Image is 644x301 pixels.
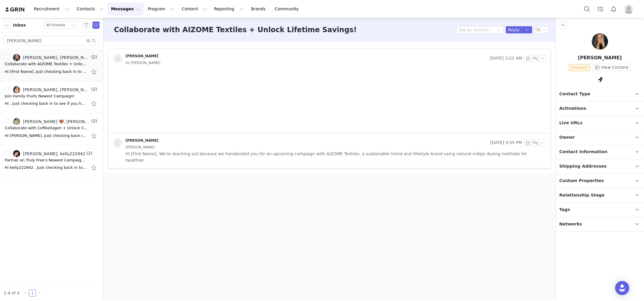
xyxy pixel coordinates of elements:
[559,192,605,199] span: Relationship Stage
[13,150,20,157] img: b082cd0f-64f8-47bd-8131-eb07c69a5a84.jpg
[615,281,629,295] div: Open Intercom Messenger
[38,291,41,295] i: icon: right
[559,91,590,97] span: Contact Type
[271,2,305,16] a: Community
[594,2,607,16] a: Tasks
[178,2,210,16] button: Content
[23,119,90,124] div: [PERSON_NAME] 🤎, [PERSON_NAME]
[22,289,29,297] li: Previous Page
[247,2,271,16] a: Brands
[71,23,75,27] i: icon: down
[23,151,85,156] div: [PERSON_NAME], kelly222942
[107,2,144,16] button: Messages
[559,149,607,155] span: Contact Information
[36,289,43,297] li: Next Page
[92,22,100,29] span: Send Email
[559,163,607,170] span: Shipping Addresses
[13,118,20,125] img: e5e2b998-33ff-47ce-96f1-71ad2296ad39.jpg
[624,4,633,14] img: placeholder-profile.jpg
[559,178,604,184] span: Custom Properties
[5,133,87,139] div: Hi KELLY, Just checking back in to see if you had a chance to review my email about the upcoming ...
[506,26,522,33] button: Reply
[581,2,594,16] button: Search
[114,24,357,35] h3: Collaborate with AIZOME Textiles + Unlock Lifetime Savings!
[13,86,20,93] img: 975bd233-6977-4258-accf-625a7f8e249c.jpg
[125,54,159,58] div: [PERSON_NAME]
[5,165,87,171] div: Hi kelly222942 , Just checking back in to see if you had a chance to review my invite to partner ...
[556,54,644,61] p: [PERSON_NAME]
[459,27,493,33] div: Tag by Activation
[497,28,501,32] i: icon: down
[125,138,159,143] div: [PERSON_NAME]
[13,22,26,28] span: Inbox
[23,87,90,92] div: [PERSON_NAME], [PERSON_NAME] | Coffee Mom Life
[29,290,36,296] a: 1
[23,55,90,60] div: [PERSON_NAME], [PERSON_NAME]
[4,36,100,45] input: Search mail
[108,133,550,168] div: [PERSON_NAME] [DATE] 9:55 PM[PERSON_NAME] Hi [First Name], We're reaching out because we handpick...
[211,2,247,16] button: Reporting
[24,291,27,295] i: icon: left
[5,101,87,107] div: Hi , Just checking back in to see if you had a chance to review my email about the upcoming Famil...
[13,54,90,61] a: [PERSON_NAME], [PERSON_NAME]
[5,61,87,67] div: Collaborate with AIZOME Textiles + Unlock Lifetime Savings!
[13,86,90,93] a: [PERSON_NAME], [PERSON_NAME] | Coffee Mom Life
[92,39,96,43] i: icon: search
[620,4,639,14] button: Profile
[490,55,522,62] span: [DATE] 3:22 AM
[559,207,570,213] span: Tags
[592,33,608,50] img: Kelly
[30,2,73,16] button: Recruitment
[5,69,87,75] div: Hi [First Name], Just checking back in to see if you had a chance to review my email about the up...
[5,93,75,99] div: Join Family Fruits Newest Campaign!
[113,54,123,63] img: placeholder-contacts.jpeg
[13,150,85,157] a: [PERSON_NAME], kelly222942
[113,54,159,63] a: [PERSON_NAME]
[490,139,522,146] span: [DATE] 9:55 PM
[113,138,123,148] img: placeholder-contacts.jpeg
[559,120,583,126] span: Live URLs
[559,134,575,141] span: Owner
[559,221,582,228] span: Networks
[87,39,90,42] i: icon: close-circle
[592,64,631,71] button: View Content
[125,150,546,163] span: Hi [First Name], We're reaching out because we handpicked you for an upcoming campaign with AIZOM...
[113,138,159,148] a: [PERSON_NAME]
[4,289,19,297] li: 1-4 of 4
[569,64,590,71] span: Prospect
[73,2,107,16] button: Contacts
[5,125,87,131] div: Collaborate with Coffeellagen + Unlock lifetime Earnings!
[13,118,90,125] a: [PERSON_NAME] 🤎, [PERSON_NAME]
[5,157,87,163] div: Partner on Truly Free's Newest Campaign – Creator Opportunity !
[144,2,178,16] button: Program
[5,7,25,12] img: grin logo
[607,2,620,16] button: Notifications
[559,105,586,112] span: Activations
[108,49,550,71] div: [PERSON_NAME] [DATE] 3:22 AMto:[PERSON_NAME]
[13,54,20,61] img: 44ee4d08-438b-48c0-8643-0462dbccd599.jpg
[29,289,36,297] li: 1
[46,22,65,28] div: All threads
